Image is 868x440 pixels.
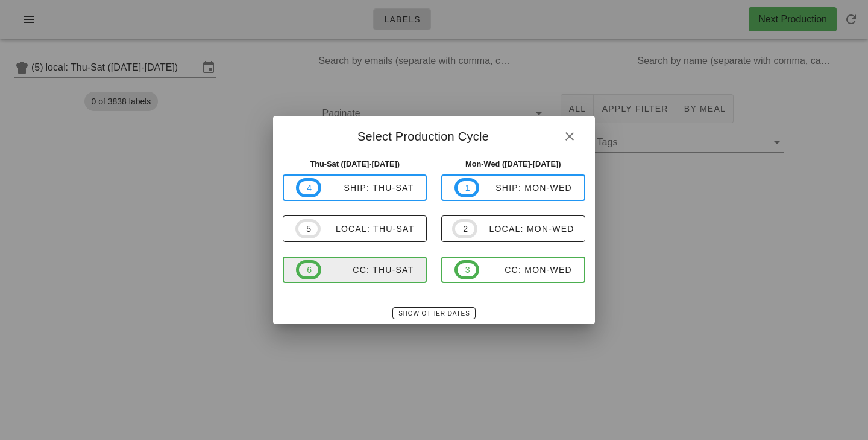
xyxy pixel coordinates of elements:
div: ship: Thu-Sat [321,183,414,193]
div: ship: Mon-Wed [479,183,572,193]
strong: Thu-Sat ([DATE]-[DATE]) [310,159,400,168]
button: 2local: Mon-Wed [441,215,585,242]
button: 5local: Thu-Sat [283,215,427,242]
button: Show Other Dates [392,307,475,319]
div: local: Mon-Wed [477,224,574,234]
strong: Mon-Wed ([DATE]-[DATE]) [465,159,561,168]
div: CC: Mon-Wed [479,265,572,275]
span: 5 [306,222,310,235]
div: Select Production Cycle [273,116,594,153]
button: 6CC: Thu-Sat [283,257,427,283]
button: 4ship: Thu-Sat [283,174,427,201]
span: 4 [306,181,311,194]
div: CC: Thu-Sat [321,265,414,275]
span: 1 [465,181,470,194]
span: 6 [306,263,311,276]
button: 1ship: Mon-Wed [441,174,585,201]
span: 3 [465,263,470,276]
button: 3CC: Mon-Wed [441,257,585,283]
div: local: Thu-Sat [321,224,415,234]
span: 2 [462,222,467,235]
span: Show Other Dates [398,310,470,317]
